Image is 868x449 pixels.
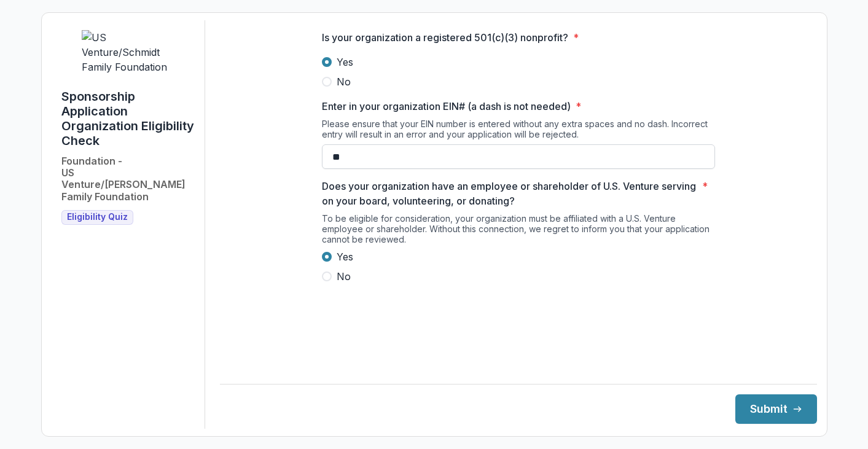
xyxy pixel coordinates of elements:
[322,99,571,114] p: Enter in your organization EIN# (a dash is not needed)
[82,30,174,74] img: US Venture/Schmidt Family Foundation
[735,394,817,424] button: Submit
[322,213,715,249] div: To be eligible for consideration, your organization must be affiliated with a U.S. Venture employ...
[61,89,195,148] h1: Sponsorship Application Organization Eligibility Check
[322,30,568,45] p: Is your organization a registered 501(c)(3) nonprofit?
[322,179,697,208] p: Does your organization have an employee or shareholder of U.S. Venture serving on your board, vol...
[61,155,195,203] h2: Foundation - US Venture/[PERSON_NAME] Family Foundation
[337,249,353,264] span: Yes
[337,269,351,284] span: No
[67,212,128,222] span: Eligibility Quiz
[322,119,715,144] div: Please ensure that your EIN number is entered without any extra spaces and no dash. Incorrect ent...
[337,74,351,89] span: No
[337,55,353,69] span: Yes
